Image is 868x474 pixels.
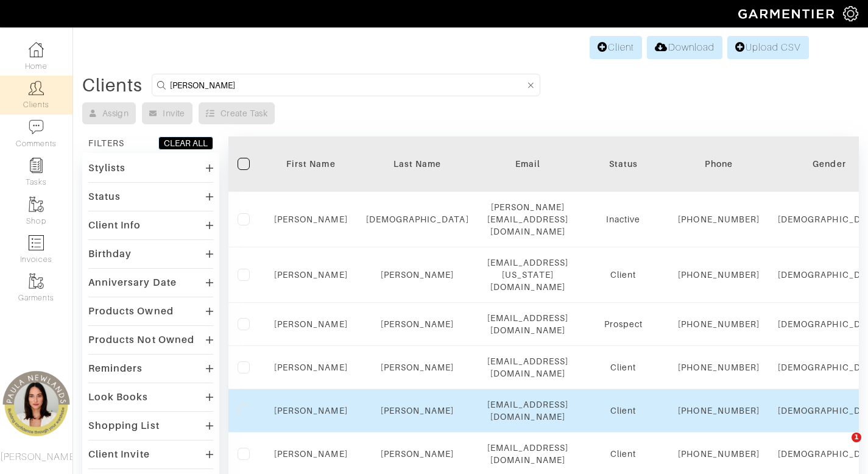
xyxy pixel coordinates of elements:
[678,213,760,225] div: [PHONE_NUMBER]
[164,137,208,149] div: CLEAR ALL
[487,398,569,423] div: [EMAIL_ADDRESS][DOMAIN_NAME]
[274,363,348,372] a: [PERSON_NAME]
[88,162,125,174] div: Stylists
[88,420,160,432] div: Shopping List
[88,219,141,232] div: Client Info
[827,433,856,462] iframe: Intercom live chat
[82,79,143,91] div: Clients
[29,158,44,173] img: reminder-icon-8004d30b9f0a5d33ae49ab947aed9ed385cf756f9e5892f1edd6e32f2345188e.png
[366,214,469,224] a: [DEMOGRAPHIC_DATA]
[88,277,177,289] div: Anniversary Date
[381,363,454,372] a: [PERSON_NAME]
[381,449,454,459] a: [PERSON_NAME]
[678,269,760,281] div: [PHONE_NUMBER]
[487,312,569,336] div: [EMAIL_ADDRESS][DOMAIN_NAME]
[88,391,149,403] div: Look Books
[158,136,213,150] button: CLEAR ALL
[590,36,642,59] a: Client
[587,361,660,373] div: Client
[366,158,469,170] div: Last Name
[29,197,44,212] img: garments-icon-b7da505a4dc4fd61783c78ac3ca0ef83fa9d6f193b1c9dc38574b1d14d53ca28.png
[678,318,760,330] div: [PHONE_NUMBER]
[274,158,348,170] div: First Name
[487,442,569,466] div: [EMAIL_ADDRESS][DOMAIN_NAME]
[487,158,569,170] div: Email
[29,80,44,96] img: clients-icon-6bae9207a08558b7cb47a8932f037763ab4055f8c8b6bfacd5dc20c3e0201464.png
[29,274,44,289] img: garments-icon-b7da505a4dc4fd61783c78ac3ca0ef83fa9d6f193b1c9dc38574b1d14d53ca28.png
[487,256,569,293] div: [EMAIL_ADDRESS][US_STATE][DOMAIN_NAME]
[29,42,44,57] img: dashboard-icon-dbcd8f5a0b271acd01030246c82b418ddd0df26cd7fceb0bd07c9910d44c42f6.png
[678,448,760,460] div: [PHONE_NUMBER]
[852,433,861,442] span: 1
[381,270,454,280] a: [PERSON_NAME]
[274,214,348,224] a: [PERSON_NAME]
[678,405,760,417] div: [PHONE_NUMBER]
[88,305,174,317] div: Products Owned
[274,319,348,329] a: [PERSON_NAME]
[274,270,348,280] a: [PERSON_NAME]
[274,449,348,459] a: [PERSON_NAME]
[88,191,121,203] div: Status
[587,213,660,225] div: Inactive
[577,136,669,192] th: Toggle SortBy
[732,3,843,24] img: garmentier-logo-header-white-b43fb05a5012e4ada735d5af1a66efaba907eab6374d6393d1fbf88cb4ef424d.png
[274,406,348,416] a: [PERSON_NAME]
[647,36,722,59] a: Download
[88,248,132,260] div: Birthday
[727,36,809,59] a: Upload CSV
[88,334,194,346] div: Products Not Owned
[587,448,660,460] div: Client
[678,158,760,170] div: Phone
[88,137,124,149] div: FILTERS
[265,136,357,192] th: Toggle SortBy
[381,406,454,416] a: [PERSON_NAME]
[587,318,660,330] div: Prospect
[88,448,150,461] div: Client Invite
[381,319,454,329] a: [PERSON_NAME]
[587,158,660,170] div: Status
[357,136,478,192] th: Toggle SortBy
[88,363,143,375] div: Reminders
[170,77,525,93] input: Search by name, email, phone, city, or state
[678,361,760,373] div: [PHONE_NUMBER]
[587,269,660,281] div: Client
[843,6,858,21] img: gear-icon-white-bd11855cb880d31180b6d7d6211b90ccbf57a29d726f0c71d8c61bd08dd39cc2.png
[29,235,44,250] img: orders-icon-0abe47150d42831381b5fb84f609e132dff9fe21cb692f30cb5eec754e2cba89.png
[487,201,569,238] div: [PERSON_NAME][EMAIL_ADDRESS][DOMAIN_NAME]
[29,119,44,135] img: comment-icon-a0a6a9ef722e966f86d9cbdc48e553b5cf19dbc54f86b18d962a5391bc8f6eb6.png
[487,355,569,380] div: [EMAIL_ADDRESS][DOMAIN_NAME]
[587,405,660,417] div: Client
